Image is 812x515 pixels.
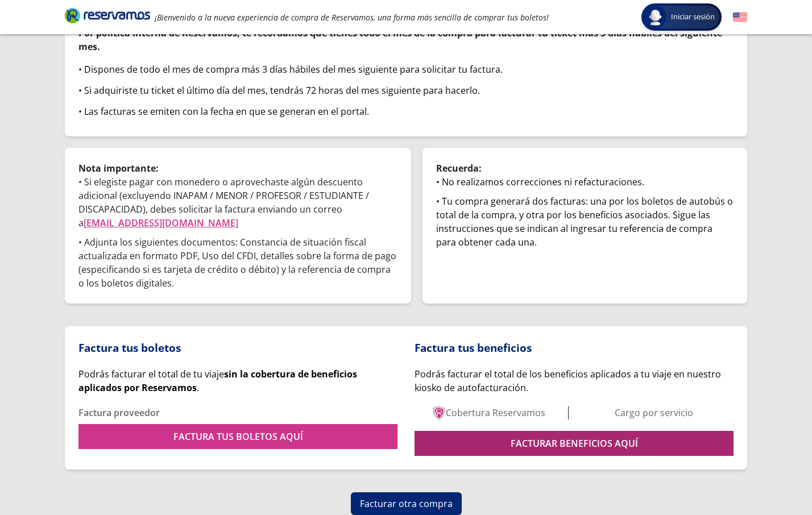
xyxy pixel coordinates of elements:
p: Factura tus beneficios [415,340,734,356]
div: • Si adquiriste tu ticket el último día del mes, tendrás 72 horas del mes siguiente para hacerlo. [78,84,734,97]
p: Factura proveedor [78,406,397,420]
a: FACTURA TUS BOLETOS AQUÍ [78,424,397,449]
span: Podrás facturar el total de tu viaje [78,368,357,394]
p: Cargo por servicio [615,406,693,420]
p: Nota importante: [78,161,397,175]
p: Cobertura Reservamos [446,406,545,420]
p: Recuerda: [436,161,734,175]
div: • Tu compra generará dos facturas: una por los boletos de autobús o total de la compra, y otra po... [436,194,734,249]
a: [EMAIL_ADDRESS][DOMAIN_NAME] [84,217,238,229]
div: . [78,367,397,394]
span: Iniciar sesión [666,11,719,23]
p: • Adjunta los siguientes documentos: Constancia de situación fiscal actualizada en formato PDF, U... [78,235,397,290]
em: ¡Bienvenido a la nueva experiencia de compra de Reservamos, una forma más sencilla de comprar tus... [155,12,549,23]
p: • Si elegiste pagar con monedero o aprovechaste algún descuento adicional (excluyendo INAPAM / ME... [78,175,397,230]
img: Basic service level [432,406,446,420]
button: Facturar otra compra [351,492,462,515]
a: FACTURAR BENEFICIOS AQUÍ [415,431,734,456]
p: Podrás facturar el total de los beneficios aplicados a tu viaje en nuestro kiosko de autofacturac... [415,367,734,394]
a: Brand Logo [65,7,150,27]
p: Por política interna de Reservamos, te recordamos que tienes todo el mes de la compra para factur... [78,26,734,53]
button: English [733,10,747,24]
div: • Las facturas se emiten con la fecha en que se generan en el portal. [78,105,734,118]
div: • Dispones de todo el mes de compra más 3 días hábiles del mes siguiente para solicitar tu factura. [78,63,734,76]
i: Brand Logo [65,7,150,24]
div: • No realizamos correcciones ni refacturaciones. [436,175,734,189]
p: Factura tus boletos [78,340,397,356]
